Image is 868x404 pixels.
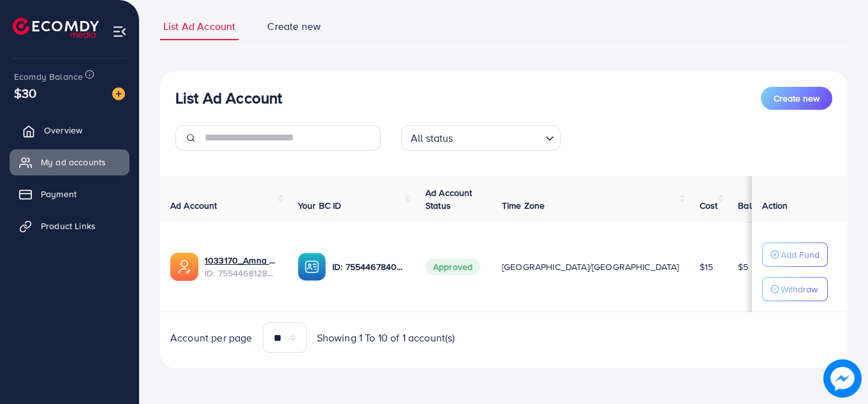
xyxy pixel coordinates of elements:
span: $30 [12,81,39,105]
span: Approved [425,258,480,275]
button: Add Fund [762,243,828,267]
input: Search for option [457,126,540,147]
a: Payment [10,181,129,207]
h3: List Ad Account [175,89,282,107]
a: 1033170_Amna Collection_1758911713596 [205,254,277,267]
span: Your BC ID [298,199,342,212]
p: Add Fund [781,247,820,262]
img: menu [112,24,127,39]
span: Ad Account Status [425,186,473,212]
span: Account per page [170,331,253,345]
span: Balance [738,199,772,212]
span: Create new [267,19,321,34]
span: [GEOGRAPHIC_DATA]/[GEOGRAPHIC_DATA] [502,260,679,273]
span: Create new [774,92,820,105]
p: Withdraw [781,281,818,297]
span: Action [762,199,788,212]
span: ID: 7554468128542195713 [205,267,277,280]
img: image [823,359,862,398]
span: All status [408,129,456,147]
div: Search for option [401,125,561,151]
img: image [112,87,125,100]
span: $15 [700,260,713,273]
span: Payment [41,188,77,200]
img: ic-ba-acc.ded83a64.svg [298,253,326,281]
span: Ecomdy Balance [14,70,83,83]
span: List Ad Account [163,19,235,34]
span: Cost [700,199,718,212]
button: Create new [761,87,832,110]
a: Overview [10,117,129,143]
a: My ad accounts [10,149,129,175]
span: Overview [44,124,82,137]
span: Showing 1 To 10 of 1 account(s) [317,331,455,345]
span: My ad accounts [41,156,106,168]
span: Time Zone [502,199,545,212]
span: Product Links [41,220,96,232]
p: ID: 7554467840363937808 [332,259,405,274]
div: <span class='underline'>1033170_Amna Collection_1758911713596</span></br>7554468128542195713 [205,254,277,280]
a: Product Links [10,213,129,239]
span: Ad Account [170,199,217,212]
span: $5 [738,260,748,273]
img: logo [13,18,99,38]
img: ic-ads-acc.e4c84228.svg [170,253,198,281]
button: Withdraw [762,277,828,301]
